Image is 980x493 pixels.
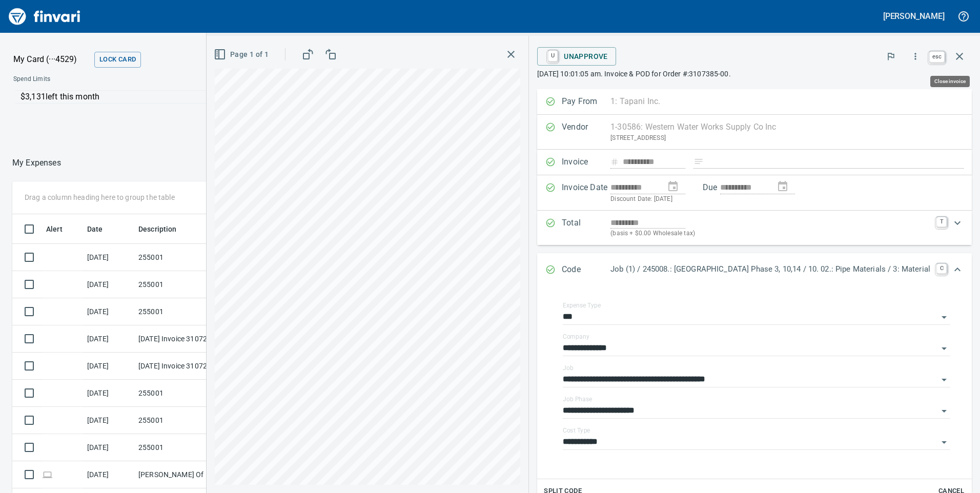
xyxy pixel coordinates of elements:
[134,271,227,298] td: 255001
[610,263,930,275] p: Job (1) / 245008.: [GEOGRAPHIC_DATA] Phase 3, 10,14 / 10. 02.: Pipe Materials / 3: Material
[42,471,53,478] span: Online transaction
[563,302,601,309] label: Expense Type
[216,48,269,61] span: Page 1 of 1
[83,325,134,353] td: [DATE]
[94,52,141,68] button: Lock Card
[83,244,134,271] td: [DATE]
[563,334,589,340] label: Company
[563,427,590,434] label: Cost Type
[937,404,951,418] button: Open
[12,157,61,169] nav: breadcrumb
[937,373,951,387] button: Open
[537,253,972,287] div: Expand
[134,298,227,325] td: 255001
[99,54,136,66] span: Lock Card
[134,325,227,353] td: [DATE] Invoice 3107261-02 from Western Water Works Supply Co Inc (1-30586)
[937,435,951,449] button: Open
[563,396,592,402] label: Job Phase
[83,434,134,461] td: [DATE]
[5,104,349,114] p: Online allowed
[537,47,616,66] button: UUnapprove
[83,271,134,298] td: [DATE]
[83,298,134,325] td: [DATE]
[83,380,134,407] td: [DATE]
[6,4,83,29] img: Finvari
[46,223,76,235] span: Alert
[563,365,574,371] label: Job
[134,244,227,271] td: 255001
[562,217,610,239] p: Total
[537,211,972,245] div: Expand
[83,353,134,380] td: [DATE]
[13,74,198,85] span: Spend Limits
[138,223,177,235] span: Description
[212,45,273,64] button: Page 1 of 1
[936,263,947,274] a: C
[937,310,951,324] button: Open
[537,69,972,79] p: [DATE] 10:01:05 am. Invoice & POD for Order #:3107385-00.
[610,229,930,239] p: (basis + $0.00 Wholesale tax)
[548,50,558,61] a: U
[138,223,190,235] span: Description
[562,263,610,277] p: Code
[134,434,227,461] td: 255001
[883,11,945,22] h5: [PERSON_NAME]
[881,8,947,24] button: [PERSON_NAME]
[929,51,945,63] a: esc
[134,380,227,407] td: 255001
[46,223,63,235] span: Alert
[545,48,608,65] span: Unapprove
[13,53,90,66] p: My Card (···4529)
[12,157,61,169] p: My Expenses
[87,223,103,235] span: Date
[937,341,951,356] button: Open
[21,91,342,103] p: $3,131 left this month
[87,223,116,235] span: Date
[134,461,227,488] td: [PERSON_NAME] Of [GEOGRAPHIC_DATA] [GEOGRAPHIC_DATA]
[936,217,947,227] a: T
[904,45,927,68] button: More
[83,461,134,488] td: [DATE]
[83,407,134,434] td: [DATE]
[25,192,175,202] p: Drag a column heading here to group the table
[134,353,227,380] td: [DATE] Invoice 3107261-03 from Western Water Works Supply Co Inc (1-30586)
[134,407,227,434] td: 255001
